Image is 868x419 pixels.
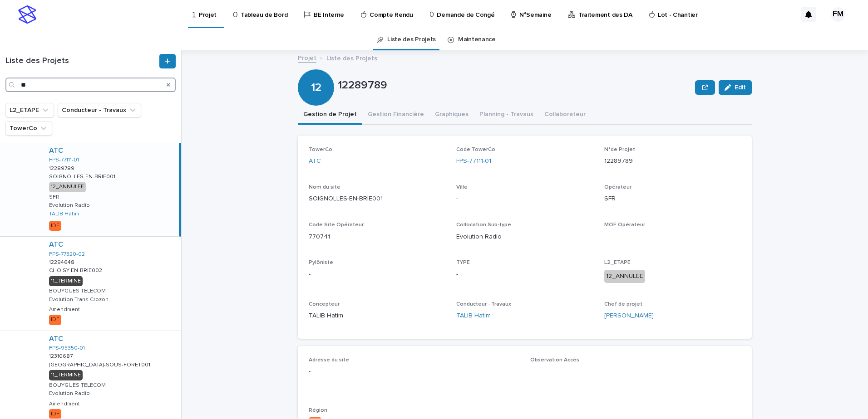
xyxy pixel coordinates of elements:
[604,302,642,307] span: Chef de projet
[49,351,74,360] p: 12310687
[49,390,90,397] p: Evolution Radio
[604,147,635,152] span: N°de Projet
[309,357,349,363] span: Adresse du site
[326,53,377,63] p: Liste des Projets
[298,44,334,94] div: 12
[5,121,52,136] button: TowerCo
[530,357,579,363] span: Observation Accès
[49,360,152,368] p: [GEOGRAPHIC_DATA]-SOUS-FORET001
[604,194,741,204] p: SFR
[604,260,631,265] span: L2_ETAPE
[604,222,645,228] span: MOE Opérateur
[49,251,85,258] a: FPS-77320-02
[58,103,141,117] button: Conducteur - Travaux
[298,106,362,125] button: Gestion de Projet
[604,185,631,190] span: Opérateur
[309,408,327,413] span: Région
[429,106,474,125] button: Graphiques
[309,260,333,265] span: Pylôniste
[309,194,445,204] p: SOIGNOLLES-EN-BRIE001
[456,260,470,265] span: TYPE
[309,147,332,152] span: TowerCo
[604,270,645,283] div: 12_ANNULEE
[309,232,445,242] p: 770741
[5,56,158,66] h1: Liste des Projets
[604,311,654,321] a: [PERSON_NAME]
[456,147,495,152] span: Code TowerCo
[49,382,106,389] p: BOUYGUES TELECOM
[49,211,79,217] a: TALIB Hatim
[309,270,445,279] p: -
[49,258,76,266] p: 12294648
[474,106,539,125] button: Planning - Travaux
[387,29,436,50] a: Liste des Projets
[456,270,593,279] p: -
[309,222,364,228] span: Code Site Opérateur
[456,194,593,204] p: -
[49,202,90,209] p: Evolution Radio
[49,288,106,294] p: BOUYGUES TELECOM
[338,79,691,92] p: 12289789
[604,156,741,166] p: 12289789
[604,232,741,242] p: -
[49,401,80,407] p: Amendment
[49,157,79,163] a: FPS-77111-01
[5,103,54,117] button: L2_ETAPE
[18,5,36,24] img: stacker-logo-s-only.png
[49,345,85,351] a: FPS-95350-01
[456,302,511,307] span: Conducteur - Travaux
[831,7,845,22] div: FM
[539,106,591,125] button: Collaborateur
[49,276,83,286] div: 11_TERMINE
[5,78,176,92] input: Search
[456,222,511,228] span: Collocation Sub-type
[49,172,117,180] p: SOIGNOLLES-EN-BRIE001
[456,311,491,321] a: TALIB Hatim
[298,52,316,63] a: Projet
[719,80,752,95] button: Edit
[456,185,468,190] span: Ville
[49,315,61,325] div: IDF
[49,307,80,313] p: Amendment
[456,232,593,242] p: Evolution Radio
[456,156,491,166] a: FPS-77111-01
[735,84,746,91] span: Edit
[49,335,63,343] a: ATC
[530,373,741,383] p: -
[49,297,108,303] p: Evolution Trans Crozon
[49,266,104,274] p: CHOISY-EN-BRIE002
[49,194,59,200] p: SFR
[309,367,519,376] p: -
[49,221,61,231] div: IDF
[49,240,63,249] a: ATC
[49,164,76,172] p: 12289789
[309,156,321,166] a: ATC
[49,409,61,419] div: IDF
[49,146,63,155] a: ATC
[49,182,86,192] div: 12_ANNULEE
[362,106,429,125] button: Gestion Financière
[309,302,340,307] span: Concepteur
[49,370,83,380] div: 11_TERMINE
[309,185,340,190] span: Nom du site
[458,29,496,50] a: Maintenance
[309,311,445,321] p: TALIB Hatim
